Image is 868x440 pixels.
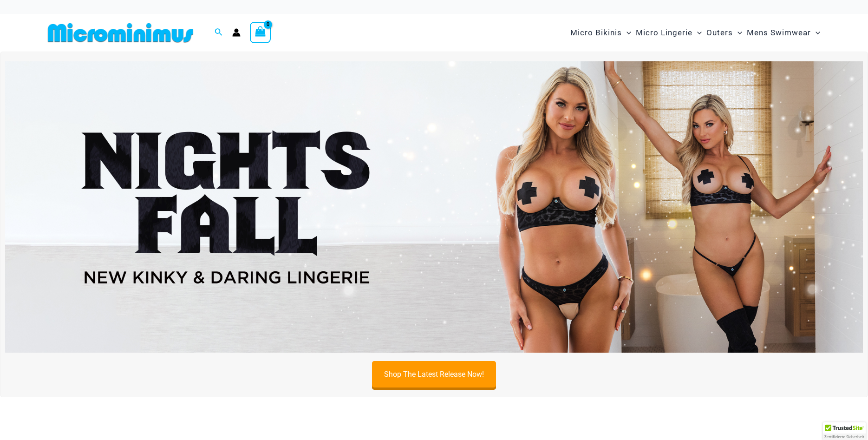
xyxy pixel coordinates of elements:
span: Micro Bikinis [570,21,622,45]
span: Mens Swimwear [747,21,811,45]
span: Menu Toggle [692,21,702,45]
img: Night's Fall Silver Leopard Pack [5,61,863,353]
span: Micro Lingerie [636,21,692,45]
span: Outers [706,21,733,45]
a: Account icon link [232,28,241,37]
img: MM SHOP LOGO FLAT [44,22,197,43]
a: Shop The Latest Release Now! [372,361,496,387]
a: Micro LingerieMenu ToggleMenu Toggle [633,19,704,47]
nav: Site Navigation [567,17,824,48]
a: OutersMenu ToggleMenu Toggle [704,19,744,47]
a: Search icon link [215,27,223,39]
span: Menu Toggle [622,21,631,45]
span: Menu Toggle [733,21,742,45]
a: Mens SwimwearMenu ToggleMenu Toggle [744,19,822,47]
a: Micro BikinisMenu ToggleMenu Toggle [568,19,633,47]
a: View Shopping Cart, empty [250,22,271,43]
span: Menu Toggle [811,21,820,45]
div: TrustedSite Certified [823,422,866,440]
